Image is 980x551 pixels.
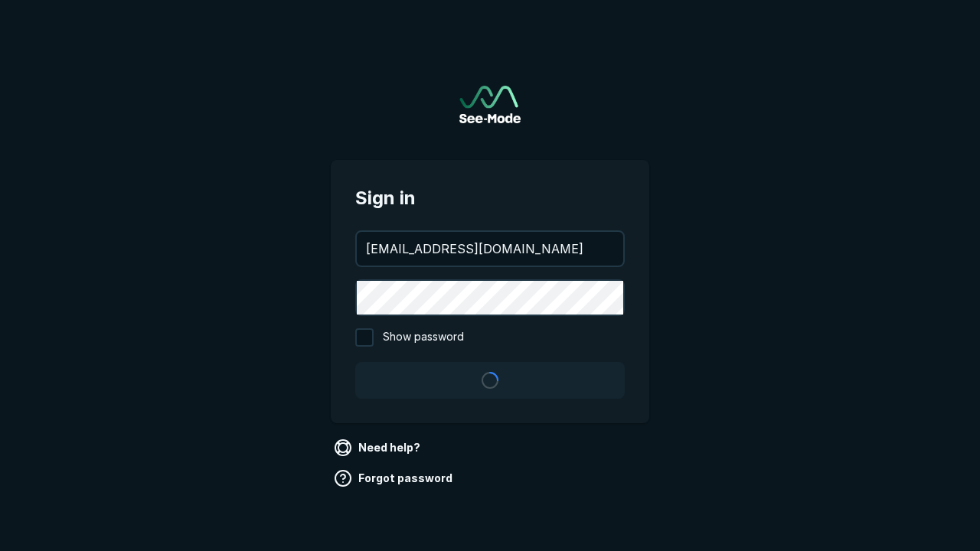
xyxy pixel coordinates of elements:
a: Need help? [331,435,426,460]
span: Sign in [355,184,625,212]
span: Show password [383,328,464,347]
input: your@email.com [357,232,623,266]
img: See-Mode Logo [459,86,521,123]
a: Forgot password [331,466,459,491]
a: Go to sign in [459,86,521,123]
